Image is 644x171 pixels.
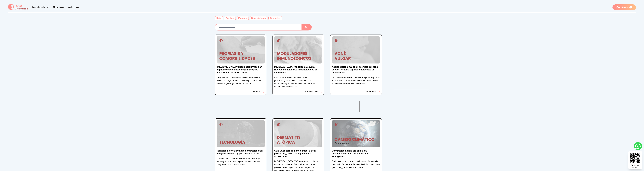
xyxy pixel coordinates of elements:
p: Descubre las últimas innovaciones en tecnología portátil y apps dermatológicas. Aprende sobre su ... [217,157,265,166]
img: Psoriasis y riesgo cardiovascular: Implicaciones clínicas según las guías actualizadas de la AAD ... [217,36,265,63]
img: Actualización 2025 en el abordaje del acné vulgar: Terapias tópicas emergentes sin antibióticos [332,36,380,63]
a: Público [224,16,236,20]
button: Ver más [252,90,265,93]
a: Dermatología [250,16,267,20]
img: Dermatología en la era climática: implicaciones actuales y desafíos emergentes [332,120,380,147]
div: Membresía [32,5,49,9]
a: Guía 2025 para el manejo integral de la [MEDICAL_DATA]: enfoque clínico actualizado [274,149,322,160]
img: Dermatitis atópica moderada a severa: Nuevos moduladores inmunológicos en fase clínica [274,36,322,63]
a: Comienza [612,4,636,10]
a: Artículos [68,6,79,9]
p: [MEDICAL_DATA] y riesgo cardiovascular: Implicaciones clínicas según las guías actualizadas de la... [217,66,265,74]
p: Ver más [252,90,260,93]
p: Explora cómo el cambio climático está afectando la dermatología, desde enfermedades infecciosas h... [332,160,380,169]
p: Descubre las nuevas estrategias terapéuticas para el acné vulgar en 2025. Enfocadas en terapias t... [332,76,380,85]
img: Guía 2025 para el manejo integral de la dermatitis atópica: enfoque clínico actualizado [274,120,322,147]
p: Dermatología en la era climática: implicaciones actuales y desafíos emergentes [332,149,380,158]
p: Tecnología portátil y apps dermatológicas: integración clínica y perspectivas 2025 [217,149,265,155]
p: Saber más [365,90,376,93]
a: Consejos [268,16,282,20]
button: Saber más [365,90,380,93]
a: Tecnología portátil y apps dermatológicas: integración clínica y perspectivas 2025 [217,149,265,157]
button: Conocer más [305,90,322,93]
a: Reto [215,16,223,20]
a: Nosotros [53,6,64,9]
a: Examen [237,16,249,20]
p: Conoce los avances terapéuticos en [MEDICAL_DATA] . Descubre el papel de lebrikizumab y nemolizum... [274,76,322,88]
p: Las guías AAD 2025 destacan la importancia de evaluar el riesgo cardiovascular en pacientes con [... [217,76,265,85]
img: logo Reto dermatología [8,4,28,10]
p: Conocer más [305,90,318,93]
p: Actualización 2025 en el abordaje del acné vulgar: Terapias tópicas emergentes sin antibióticos [332,66,380,74]
img: Tecnología portátil y apps dermatológicas: integración clínica y perspectivas 2025 [217,120,265,147]
div: Descarga la app [631,164,639,168]
a: Actualización 2025 en el abordaje del acné vulgar: Terapias tópicas emergentes sin antibióticos [332,66,380,76]
a: [MEDICAL_DATA] moderada a severa: Nuevos moduladores inmunológicos en fase clínica [274,66,322,76]
p: Guía 2025 para el manejo integral de la [MEDICAL_DATA]: enfoque clínico actualizado [274,149,322,158]
a: Dermatología en la era climática: implicaciones actuales y desafíos emergentes [332,149,380,160]
a: whatsapp button [634,142,642,150]
a: [MEDICAL_DATA] y riesgo cardiovascular: Implicaciones clínicas según las guías actualizadas de la... [217,66,265,76]
p: [MEDICAL_DATA] moderada a severa: Nuevos moduladores inmunológicos en fase clínica [274,66,322,74]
